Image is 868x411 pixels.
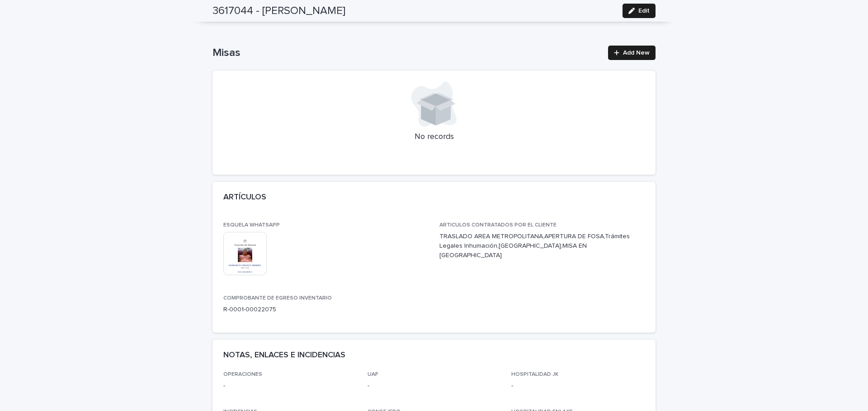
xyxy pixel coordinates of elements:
span: ESQUELA WHATSAPP [223,222,280,228]
p: TRASLADO AREA METROPOLITANA,APERTURA DE FOSA,Trámites Legales Inhumación,[GEOGRAPHIC_DATA],MISA E... [439,232,645,260]
a: Add New [608,46,656,60]
p: No records [223,132,645,142]
button: Edit [623,4,656,18]
h2: 3617044 - [PERSON_NAME] [212,5,345,18]
span: HOSPITALIDAD JK [511,372,558,377]
span: ARTICULOS CONTRATADOS POR EL CLIENTE [439,222,557,228]
h2: ARTÍCULOS [223,193,266,203]
span: COMPROBANTE DE EGRESO INVENTARIO [223,296,332,301]
span: Add New [623,50,650,56]
p: - [368,381,501,391]
p: R-0001-00022075 [223,305,429,314]
span: UAF [368,372,378,377]
span: Edit [638,8,650,14]
h1: Misas [212,46,603,60]
span: OPERACIONES [223,372,262,377]
p: - [223,381,357,391]
h2: NOTAS, ENLACES E INCIDENCIAS [223,351,345,360]
p: - [511,381,645,391]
